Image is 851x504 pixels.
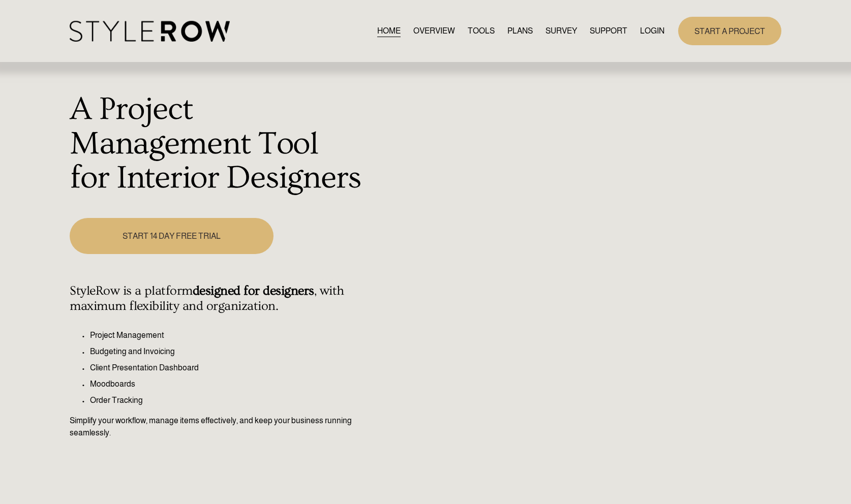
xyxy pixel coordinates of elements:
span: SUPPORT [590,25,627,37]
p: Order Tracking [90,394,363,406]
p: Simplify your workflow, manage items effectively, and keep your business running seamlessly. [70,415,363,439]
p: Client Presentation Dashboard [90,362,363,374]
img: StyleRow [70,21,230,42]
p: Project Management [90,329,363,341]
a: PLANS [507,24,533,38]
a: SURVEY [545,24,577,38]
a: OVERVIEW [413,24,455,38]
a: START 14 DAY FREE TRIAL [70,218,273,254]
strong: designed for designers [193,283,314,298]
a: LOGIN [640,24,664,38]
h1: A Project Management Tool for Interior Designers [70,92,363,196]
a: HOME [377,24,401,38]
h4: StyleRow is a platform , with maximum flexibility and organization. [70,283,363,314]
p: Moodboards [90,378,363,390]
p: Budgeting and Invoicing [90,345,363,358]
a: folder dropdown [590,24,627,38]
a: START A PROJECT [678,17,781,45]
a: TOOLS [468,24,495,38]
